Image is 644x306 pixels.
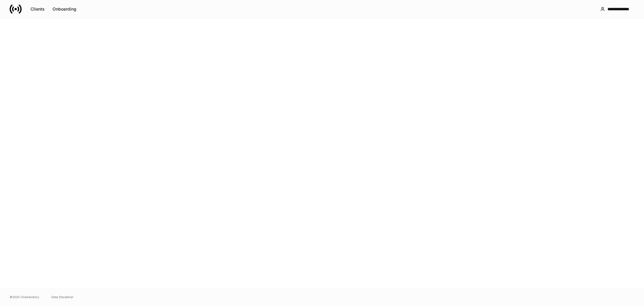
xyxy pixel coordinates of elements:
span: © 2025 OneAdvisory [10,295,39,299]
button: Clients [27,4,49,14]
a: Data Disclaimer [51,295,74,299]
div: Clients [30,7,45,11]
div: Onboarding [53,7,76,11]
button: Onboarding [49,4,80,14]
